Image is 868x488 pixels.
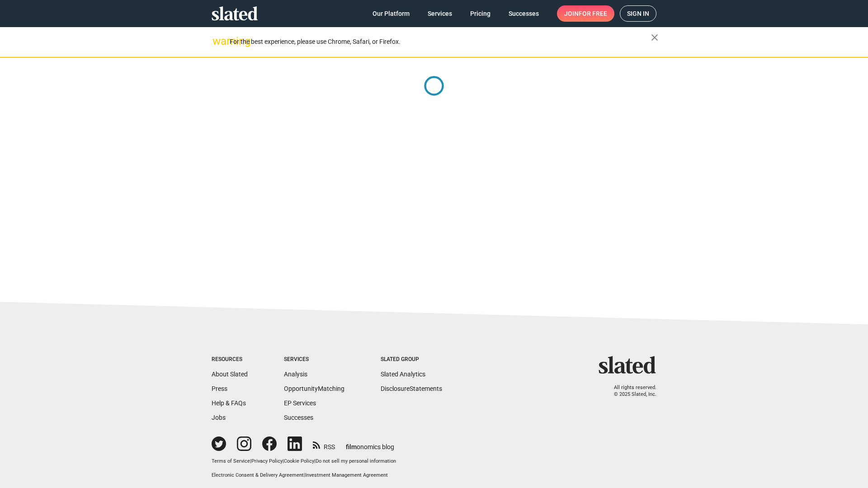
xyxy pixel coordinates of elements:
[212,399,246,407] a: Help & FAQs
[420,5,459,22] a: Services
[212,36,223,47] mat-icon: warning
[250,458,251,464] span: |
[284,385,344,392] a: OpportunityMatching
[627,6,649,21] span: Sign in
[604,385,656,398] p: All rights reserved. © 2025 Slated, Inc.
[251,458,283,464] a: Privacy Policy
[346,436,394,451] a: filmonomics blog
[557,5,614,22] a: Joinfor free
[501,5,546,22] a: Successes
[316,458,396,465] button: Do not sell my personal information
[579,5,607,22] span: for free
[564,5,607,22] span: Join
[212,472,304,478] a: Electronic Consent & Delivery Agreement
[284,399,316,407] a: EP Services
[620,5,656,22] a: Sign in
[373,5,410,22] span: Our Platform
[212,356,248,363] div: Resources
[284,371,307,378] a: Analysis
[381,385,442,392] a: DisclosureStatements
[428,5,452,22] span: Services
[284,458,314,464] a: Cookie Policy
[470,5,491,22] span: Pricing
[212,414,226,421] a: Jobs
[212,458,250,464] a: Terms of Service
[365,5,417,22] a: Our Platform
[284,414,313,421] a: Successes
[305,472,388,478] a: Investment Management Agreement
[304,472,305,478] span: |
[346,443,357,450] span: film
[314,458,316,464] span: |
[381,371,425,378] a: Slated Analytics
[230,36,651,48] div: For the best experience, please use Chrome, Safari, or Firefox.
[313,437,335,451] a: RSS
[463,5,498,22] a: Pricing
[212,385,227,392] a: Press
[283,458,284,464] span: |
[212,371,248,378] a: About Slated
[649,32,660,43] mat-icon: close
[381,356,442,363] div: Slated Group
[284,356,344,363] div: Services
[509,5,539,22] span: Successes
